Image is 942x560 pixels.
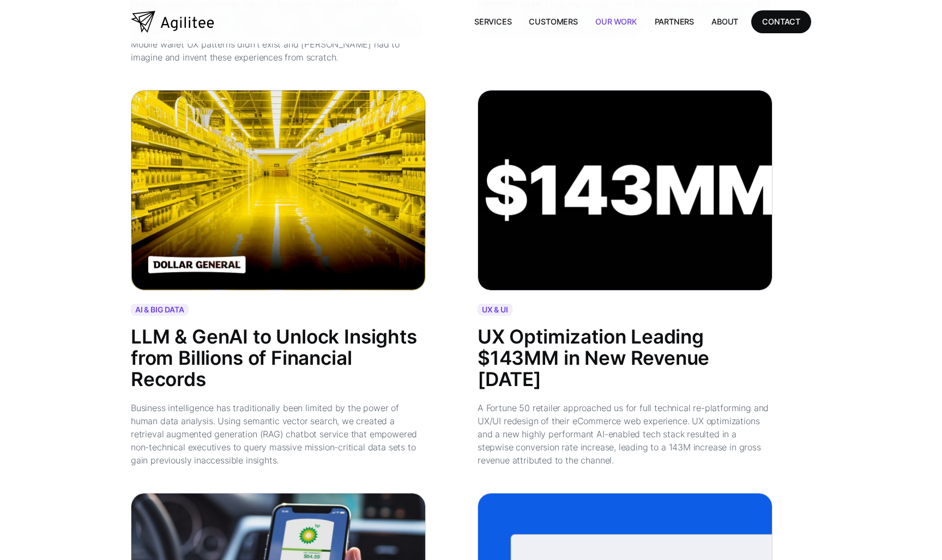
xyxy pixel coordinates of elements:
a: CONTACT [751,10,811,33]
a: Partners [646,10,703,33]
div: CONTACT [762,15,800,28]
a: About [703,10,747,33]
a: Our Work [587,10,646,33]
div: Business intelligence has traditionally been limited by the power of human data analysis. Using s... [131,401,426,467]
div: UX Optimization Leading $143MM in New Revenue [DATE] [478,327,773,390]
a: home [131,11,214,33]
div: A Fortune 50 retailer approached us for full technical re-platforming and UX/UI redesign of their... [478,401,773,467]
div: UX & UI [482,306,508,314]
div: LLM & GenAI to Unlock Insights from Billions of Financial Records [131,327,426,390]
a: Customers [520,10,586,33]
div: AI & BIG DATA [135,306,184,314]
a: Services [466,10,521,33]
